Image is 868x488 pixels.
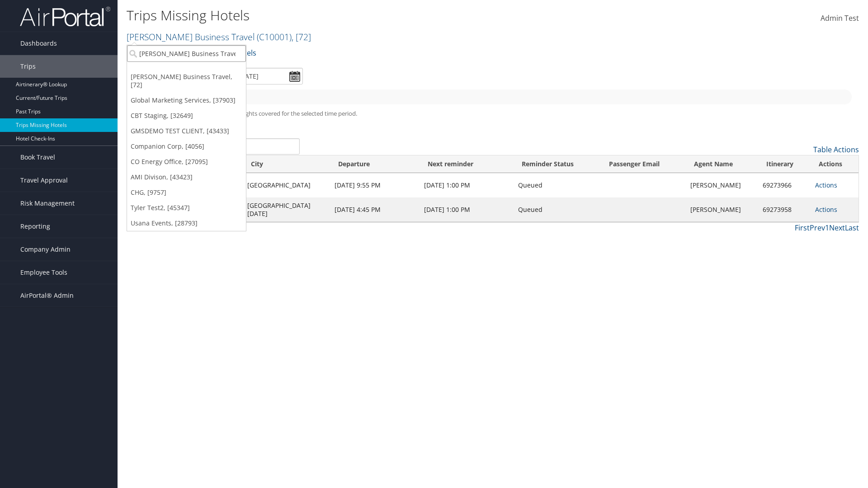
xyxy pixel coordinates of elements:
[815,205,837,214] a: Actions
[243,173,330,197] td: [GEOGRAPHIC_DATA]
[20,284,74,307] span: AirPortal® Admin
[758,197,811,222] td: 69273958
[420,197,514,222] td: [DATE] 1:00 PM
[821,13,859,23] span: Admin Test
[127,123,246,139] a: GMSDEMO TEST CLIENT, [43433]
[127,6,615,25] h1: Trips Missing Hotels
[815,181,837,189] a: Actions
[829,223,845,233] a: Next
[20,169,68,192] span: Travel Approval
[243,197,330,222] td: [GEOGRAPHIC_DATA][DATE]
[127,31,311,43] a: [PERSON_NAME] Business Travel
[20,215,50,238] span: Reporting
[20,238,71,261] span: Company Admin
[420,155,514,173] th: Next reminder
[813,145,859,155] a: Table Actions
[208,68,303,84] input: [DATE] - [DATE]
[127,47,615,59] p: Filter:
[845,223,859,233] a: Last
[20,6,110,27] img: airportal-logo.png
[821,5,859,33] a: Admin Test
[127,45,246,62] input: Search Accounts
[133,109,852,118] h5: * progress bar represents overnights covered for the selected time period.
[127,154,246,169] a: CO Energy Office, [27095]
[514,197,601,222] td: Queued
[795,223,810,233] a: First
[330,155,420,173] th: Departure: activate to sort column ascending
[292,31,311,43] span: , [ 72 ]
[20,32,57,55] span: Dashboards
[20,192,75,215] span: Risk Management
[127,108,246,123] a: CBT Staging, [32649]
[330,173,420,197] td: [DATE] 9:55 PM
[127,69,246,93] a: [PERSON_NAME] Business Travel, [72]
[20,261,67,284] span: Employee Tools
[20,146,55,169] span: Book Travel
[127,216,246,231] a: Usana Events, [28793]
[514,155,601,173] th: Reminder Status
[601,155,686,173] th: Passenger Email: activate to sort column ascending
[514,173,601,197] td: Queued
[811,155,859,173] th: Actions
[420,173,514,197] td: [DATE] 1:00 PM
[127,200,246,216] a: Tyler Test2, [45347]
[20,55,36,78] span: Trips
[127,93,246,108] a: Global Marketing Services, [37903]
[330,197,420,222] td: [DATE] 4:45 PM
[810,223,825,233] a: Prev
[825,223,829,233] a: 1
[686,173,758,197] td: [PERSON_NAME]
[758,155,811,173] th: Itinerary
[127,169,246,185] a: AMI Divison, [43423]
[257,31,292,43] span: ( C10001 )
[686,197,758,222] td: [PERSON_NAME]
[127,139,246,154] a: Companion Corp, [4056]
[686,155,758,173] th: Agent Name
[243,155,330,173] th: City: activate to sort column ascending
[758,173,811,197] td: 69273966
[127,185,246,200] a: CHG, [9757]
